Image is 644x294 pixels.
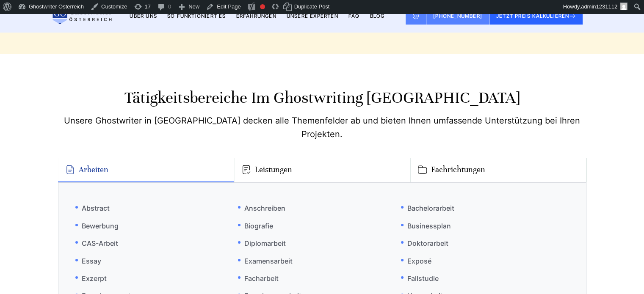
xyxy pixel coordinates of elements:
[58,88,586,108] h2: Tätigkeitsbereiche im Ghostwriting [GEOGRAPHIC_DATA]
[581,3,617,10] span: admin1231112
[238,252,293,269] span: Examensarbeit
[130,13,157,19] a: Über uns
[401,217,451,234] span: Businessplan
[51,8,112,25] img: logo wirschreiben
[287,13,338,19] a: Unsere Experten
[75,217,119,234] a: Bewerbung
[75,252,101,269] a: Essay
[238,200,285,217] span: Anschreiben
[401,269,439,287] span: Fallstudie
[58,158,234,182] button: Arbeiten
[236,13,276,19] a: Erfahrungen
[401,252,431,269] a: Exposé
[167,13,226,19] a: So funktioniert es
[75,269,107,287] a: Exzerpt
[426,8,489,25] a: [PHONE_NUMBER]
[238,235,286,252] a: Diplomarbeit
[234,158,410,182] button: Leistungen
[489,8,583,25] button: JETZT PREIS KALKULIEREN
[260,4,265,9] div: Focus keyphrase not set
[238,217,273,234] span: Biografie
[348,13,360,19] a: FAQ
[433,13,482,19] span: [PHONE_NUMBER]
[410,158,586,182] button: Fachrichtungen
[58,114,586,141] div: Unsere Ghostwriter in [GEOGRAPHIC_DATA] decken alle Themenfelder ab und bieten Ihnen umfassende U...
[401,200,454,217] a: Bachelorarbeit
[75,200,110,217] span: Abstract
[75,235,118,252] span: CAS-Arbeit
[238,269,279,287] a: Facharbeit
[412,13,419,19] img: Email
[370,13,384,19] a: BLOG
[401,235,448,252] a: Doktorarbeit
